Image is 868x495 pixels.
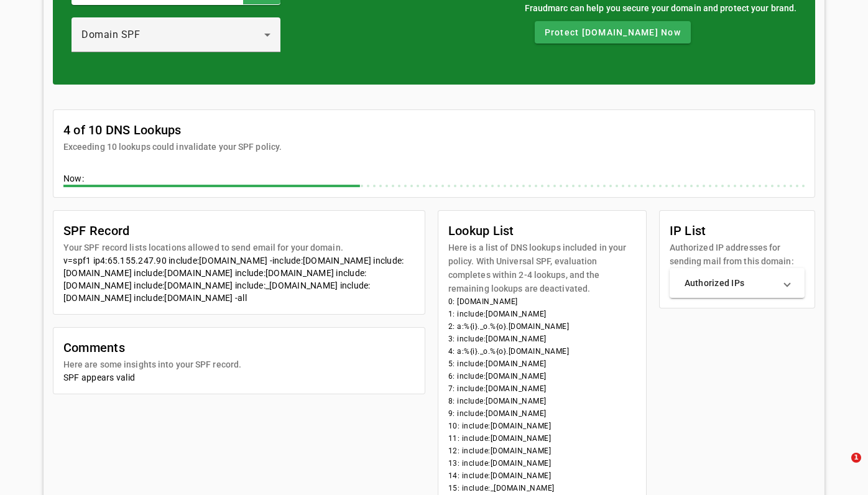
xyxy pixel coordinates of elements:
[63,221,343,241] mat-card-title: SPF Record
[448,407,636,420] li: 9: include:[DOMAIN_NAME]
[826,453,856,483] iframe: Intercom live chat
[448,470,636,482] li: 14: include:[DOMAIN_NAME]
[448,395,636,407] li: 8: include:[DOMAIN_NAME]
[448,370,636,382] li: 6: include:[DOMAIN_NAME]
[448,241,636,295] mat-card-subtitle: Here is a list of DNS lookups included in your policy. With Universal SPF, evaluation completes w...
[81,29,140,40] span: Domain SPF
[535,21,691,44] button: Protect [DOMAIN_NAME] Now
[448,333,636,345] li: 3: include:[DOMAIN_NAME]
[685,277,775,289] mat-panel-title: Authorized IPs
[63,358,241,371] mat-card-subtitle: Here are some insights into your SPF record.
[448,320,636,333] li: 2: a:%{i}._o.%{o}.[DOMAIN_NAME]
[448,358,636,370] li: 5: include:[DOMAIN_NAME]
[670,241,805,268] mat-card-subtitle: Authorized IP addresses for sending mail from this domain:
[448,221,636,241] mat-card-title: Lookup List
[670,221,805,241] mat-card-title: IP List
[619,374,868,461] iframe: Intercom notifications message
[448,295,636,308] li: 0: [DOMAIN_NAME]
[63,254,415,304] div: v=spf1 ip4:65.155.247.90 include:[DOMAIN_NAME] -include:[DOMAIN_NAME] include:[DOMAIN_NAME] inclu...
[63,241,343,254] mat-card-subtitle: Your SPF record lists locations allowed to send email for your domain.
[448,457,636,470] li: 13: include:[DOMAIN_NAME]
[851,453,861,463] span: 1
[63,120,282,140] mat-card-title: 4 of 10 DNS Lookups
[448,445,636,457] li: 12: include:[DOMAIN_NAME]
[448,420,636,432] li: 10: include:[DOMAIN_NAME]
[448,308,636,320] li: 1: include:[DOMAIN_NAME]
[448,382,636,395] li: 7: include:[DOMAIN_NAME]
[448,432,636,445] li: 11: include:[DOMAIN_NAME]
[448,345,636,358] li: 4: a:%{i}._o.%{o}.[DOMAIN_NAME]
[63,172,805,187] div: Now:
[63,371,415,384] div: SPF appears valid
[525,1,797,15] div: Fraudmarc can help you secure your domain and protect your brand.
[448,482,636,494] li: 15: include:_[DOMAIN_NAME]
[670,268,805,298] mat-expansion-panel-header: Authorized IPs
[545,26,681,39] span: Protect [DOMAIN_NAME] Now
[63,338,241,358] mat-card-title: Comments
[63,140,282,154] mat-card-subtitle: Exceeding 10 lookups could invalidate your SPF policy.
